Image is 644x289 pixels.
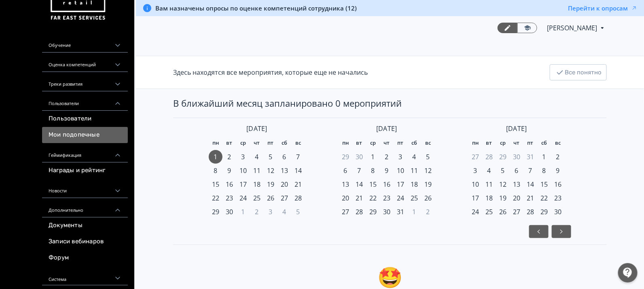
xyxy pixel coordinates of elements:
[226,193,233,203] span: 23
[239,166,247,175] span: 10
[413,152,416,162] span: 4
[411,179,418,189] span: 18
[226,207,233,217] span: 30
[253,166,261,175] span: 11
[472,193,479,203] span: 17
[241,207,245,217] span: 1
[527,139,534,147] span: пт
[240,139,246,147] span: ср
[268,139,274,147] span: пт
[369,179,377,189] span: 15
[209,124,305,133] div: [DATE]
[212,193,219,203] span: 22
[356,193,363,203] span: 21
[541,139,547,147] span: сб
[517,23,537,33] a: Переключиться в режим ученика
[42,266,128,285] div: Система
[514,139,520,147] span: чт
[499,207,506,217] span: 26
[513,152,520,162] span: 30
[426,207,430,217] span: 2
[411,166,418,175] span: 11
[281,193,288,203] span: 27
[426,152,430,162] span: 5
[42,111,128,127] a: Пользователи
[228,166,231,175] span: 9
[555,139,561,147] span: вс
[501,166,505,175] span: 5
[499,193,506,203] span: 19
[294,193,302,203] span: 28
[424,179,432,189] span: 19
[173,97,607,110] div: В ближайший месяц запланировано 0 мероприятий
[297,207,300,217] span: 5
[383,179,390,189] span: 16
[226,179,233,189] span: 16
[472,207,479,217] span: 24
[515,166,519,175] span: 6
[485,152,493,162] span: 28
[513,179,520,189] span: 13
[42,250,128,266] a: Форум
[540,179,548,189] span: 15
[42,234,128,250] a: Записи вебинаров
[370,139,376,147] span: ср
[342,207,349,217] span: 27
[542,166,546,175] span: 8
[42,143,128,162] div: Геймификация
[269,152,273,162] span: 5
[283,152,286,162] span: 6
[485,179,493,189] span: 11
[294,179,302,189] span: 21
[42,33,128,53] div: Обучение
[513,207,520,217] span: 27
[529,166,532,175] span: 7
[294,166,302,175] span: 14
[42,127,128,143] a: Мои подопечные
[398,139,404,147] span: пт
[281,179,288,189] span: 20
[554,179,561,189] span: 16
[358,166,361,175] span: 7
[487,166,491,175] span: 4
[282,139,287,147] span: сб
[554,207,561,217] span: 30
[513,193,520,203] span: 20
[214,152,218,162] span: 1
[397,166,404,175] span: 10
[397,193,404,203] span: 24
[472,139,479,147] span: пн
[344,166,347,175] span: 6
[424,166,432,175] span: 12
[342,152,349,162] span: 29
[253,193,261,203] span: 25
[267,193,274,203] span: 26
[527,152,534,162] span: 31
[212,207,219,217] span: 29
[413,207,416,217] span: 1
[472,179,479,189] span: 10
[542,152,546,162] span: 1
[474,166,477,175] span: 3
[540,193,548,203] span: 22
[485,207,493,217] span: 25
[527,193,534,203] span: 21
[212,139,219,147] span: пн
[556,152,560,162] span: 2
[155,4,357,12] span: Вам назначены опросы по оценке компетенций сотрудника (12)
[397,179,404,189] span: 17
[554,193,561,203] span: 23
[499,152,506,162] span: 29
[255,207,259,217] span: 2
[267,179,274,189] span: 19
[356,207,363,217] span: 28
[397,207,404,217] span: 31
[214,166,218,175] span: 8
[342,179,349,189] span: 13
[411,193,418,203] span: 25
[42,217,128,234] a: Документы
[385,166,389,175] span: 9
[547,23,598,33] span: Анна Маницына
[356,179,363,189] span: 14
[241,152,245,162] span: 3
